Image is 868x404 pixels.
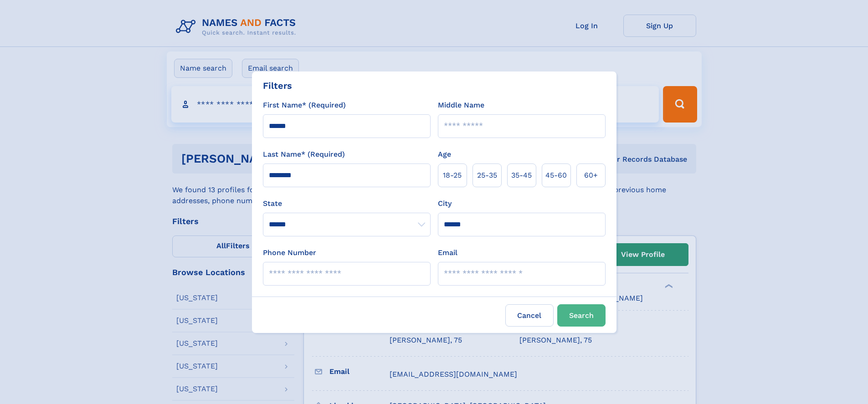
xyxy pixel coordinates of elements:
label: Last Name* (Required) [263,149,345,160]
label: City [438,198,452,209]
label: Middle Name [438,100,484,111]
label: Phone Number [263,247,316,258]
span: 35‑45 [511,170,532,181]
span: 18‑25 [443,170,462,181]
div: Filters [263,79,292,92]
span: 45‑60 [545,170,567,181]
label: Age [438,149,451,160]
button: Search [557,304,606,327]
label: Cancel [505,304,554,327]
span: 60+ [584,170,598,181]
span: 25‑35 [477,170,497,181]
label: Email [438,247,457,258]
label: First Name* (Required) [263,100,346,111]
label: State [263,198,431,209]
